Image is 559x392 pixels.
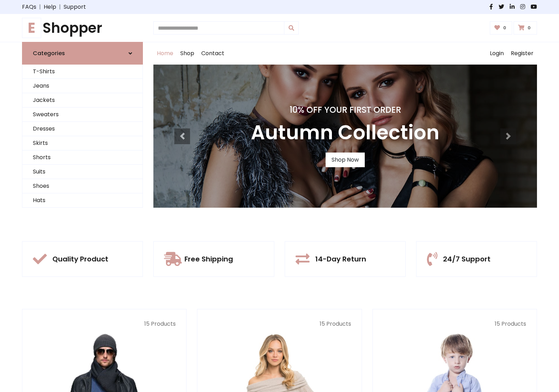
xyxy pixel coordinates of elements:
span: | [56,3,64,11]
a: Login [486,42,507,65]
a: Register [507,42,537,65]
h6: Categories [33,50,65,57]
h5: 24/7 Support [443,255,491,263]
span: 0 [526,25,532,31]
a: Jackets [22,93,143,108]
h3: Autumn Collection [251,121,440,144]
a: Shoes [22,179,143,193]
h1: Shopper [22,20,143,36]
h5: Free Shipping [184,255,233,263]
a: T-Shirts [22,65,143,79]
a: Shop Now [326,153,365,167]
a: Support [64,3,86,11]
a: Suits [22,165,143,179]
a: Categories [22,42,143,65]
span: E [22,18,41,38]
h4: 10% Off Your First Order [251,105,440,115]
a: Shop [177,42,198,65]
a: 0 [490,21,513,35]
a: FAQs [22,3,36,11]
a: Home [153,42,177,65]
span: 0 [501,25,508,31]
a: Hats [22,193,143,208]
h5: 14-Day Return [315,255,366,263]
a: Shorts [22,150,143,165]
a: 0 [514,21,537,35]
p: 15 Products [33,320,176,328]
a: Skirts [22,136,143,150]
span: | [36,3,44,11]
a: Contact [198,42,228,65]
p: 15 Products [208,320,351,328]
h5: Quality Product [52,255,108,263]
a: Sweaters [22,108,143,122]
a: Jeans [22,79,143,93]
p: 15 Products [383,320,526,328]
a: EShopper [22,20,143,36]
a: Help [44,3,56,11]
a: Dresses [22,122,143,136]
